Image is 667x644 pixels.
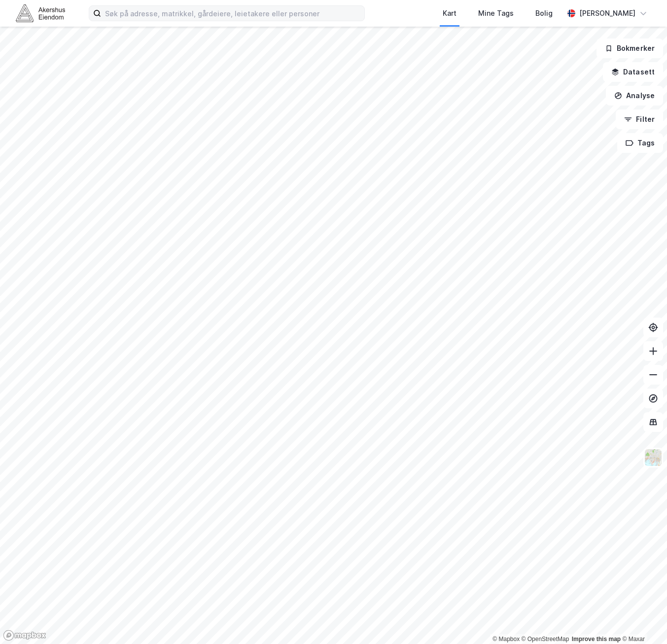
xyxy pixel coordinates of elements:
[603,62,663,82] button: Datasett
[16,4,65,22] img: akershus-eiendom-logo.9091f326c980b4bce74ccdd9f866810c.svg
[101,6,364,21] input: Søk på adresse, matrikkel, gårdeiere, leietakere eller personer
[597,38,663,58] button: Bokmerker
[579,7,635,19] div: [PERSON_NAME]
[644,448,663,467] img: Z
[492,636,520,643] a: Mapbox
[618,597,667,644] iframe: Chat Widget
[443,7,456,19] div: Kart
[478,7,514,19] div: Mine Tags
[522,636,569,643] a: OpenStreetMap
[617,133,663,153] button: Tags
[618,597,667,644] div: Kontrollprogram for chat
[606,86,663,106] button: Analyse
[3,630,46,641] a: Mapbox homepage
[572,636,621,643] a: Improve this map
[535,7,553,19] div: Bolig
[616,109,663,129] button: Filter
